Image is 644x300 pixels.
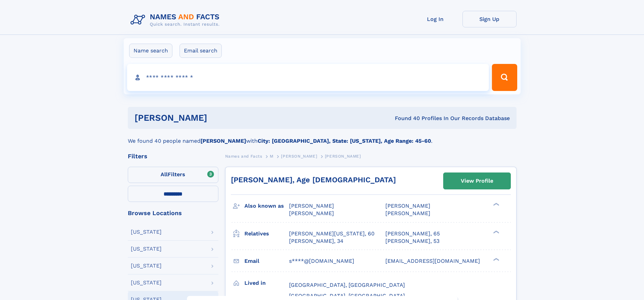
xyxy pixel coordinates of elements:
[385,230,440,237] a: [PERSON_NAME], 65
[281,154,317,159] span: [PERSON_NAME]
[270,154,273,159] span: M
[385,237,439,245] a: [PERSON_NAME], 53
[127,64,489,91] input: search input
[131,246,162,252] div: [US_STATE]
[325,154,361,159] span: [PERSON_NAME]
[301,115,510,122] div: Found 40 Profiles In Our Records Database
[289,293,405,299] span: [GEOGRAPHIC_DATA], [GEOGRAPHIC_DATA]
[244,228,289,239] h3: Relatives
[385,258,480,264] span: [EMAIL_ADDRESS][DOMAIN_NAME]
[289,203,334,209] span: [PERSON_NAME]
[244,200,289,212] h3: Also known as
[289,210,334,216] span: [PERSON_NAME]
[128,210,218,216] div: Browse Locations
[270,152,273,160] a: M
[231,176,396,184] a: [PERSON_NAME], Age [DEMOGRAPHIC_DATA]
[289,282,405,288] span: [GEOGRAPHIC_DATA], [GEOGRAPHIC_DATA]
[461,173,493,189] div: View Profile
[200,138,246,144] b: [PERSON_NAME]
[385,203,430,209] span: [PERSON_NAME]
[289,237,343,245] a: [PERSON_NAME], 34
[131,263,162,269] div: [US_STATE]
[289,230,375,237] a: [PERSON_NAME][US_STATE], 60
[244,277,289,289] h3: Lived in
[492,230,500,234] div: ❯
[258,138,431,144] b: City: [GEOGRAPHIC_DATA], State: [US_STATE], Age Range: 45-60
[180,44,222,58] label: Email search
[128,11,225,29] img: Logo Names and Facts
[492,257,500,261] div: ❯
[492,64,517,91] button: Search Button
[408,11,462,27] a: Log In
[385,210,430,216] span: [PERSON_NAME]
[131,280,162,285] div: [US_STATE]
[225,152,262,160] a: Names and Facts
[492,202,500,207] div: ❯
[128,167,218,183] label: Filters
[444,173,510,189] a: View Profile
[135,114,301,122] h1: [PERSON_NAME]
[128,129,517,145] div: We found 40 people named with .
[131,229,162,235] div: [US_STATE]
[462,11,517,27] a: Sign Up
[281,152,317,160] a: [PERSON_NAME]
[128,153,218,159] div: Filters
[161,171,168,178] span: All
[244,255,289,267] h3: Email
[129,44,172,58] label: Name search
